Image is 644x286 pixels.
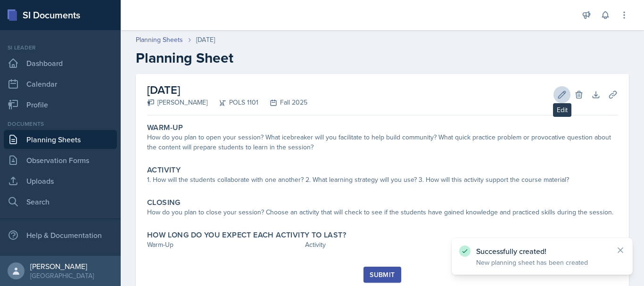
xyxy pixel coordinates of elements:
[476,246,608,256] p: Successfully created!
[258,98,307,107] div: Fall 2025
[136,35,183,45] a: Planning Sheets
[147,207,618,217] div: How do you plan to close your session? Choose an activity that will check to see if the students ...
[476,258,608,267] p: New planning sheet has been created
[4,74,117,93] a: Calendar
[30,271,94,280] div: [GEOGRAPHIC_DATA]
[4,130,117,149] a: Planning Sheets
[4,192,117,211] a: Search
[147,240,301,250] div: Warm-Up
[305,240,459,250] div: Activity
[147,230,346,240] label: How long do you expect each activity to last?
[196,35,215,45] div: [DATE]
[147,132,618,152] div: How do you plan to open your session? What icebreaker will you facilitate to help build community...
[147,123,183,132] label: Warm-Up
[4,54,117,73] a: Dashboard
[147,175,618,185] div: 1. How will the students collaborate with one another? 2. What learning strategy will you use? 3....
[4,43,117,52] div: Si leader
[147,82,307,98] h2: [DATE]
[147,198,181,207] label: Closing
[30,261,94,271] div: [PERSON_NAME]
[4,95,117,114] a: Profile
[136,49,629,66] h2: Planning Sheet
[553,86,570,103] button: Edit
[147,98,207,107] div: [PERSON_NAME]
[147,165,181,175] label: Activity
[363,267,401,283] button: Submit
[370,271,395,278] div: Submit
[207,98,258,107] div: POLS 1101
[4,226,117,245] div: Help & Documentation
[4,172,117,190] a: Uploads
[4,120,117,128] div: Documents
[4,151,117,170] a: Observation Forms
